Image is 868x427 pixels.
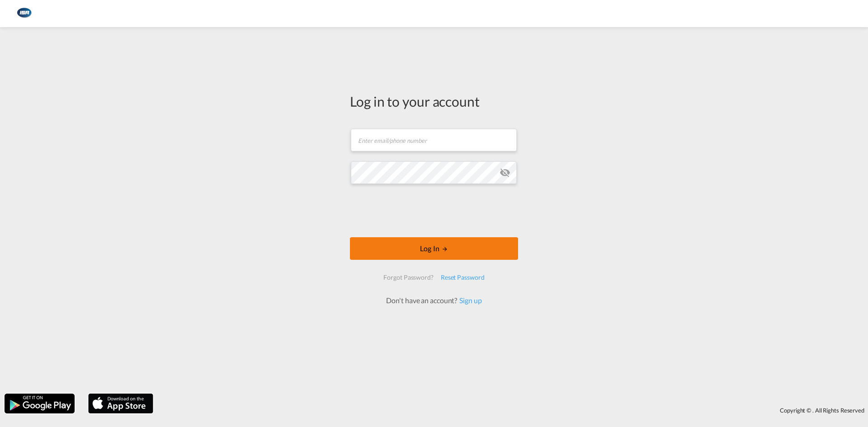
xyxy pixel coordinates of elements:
div: Reset Password [437,269,488,286]
img: google.png [4,393,75,414]
div: Forgot Password? [380,269,437,286]
input: Enter email/phone number [351,129,517,151]
img: apple.png [87,393,154,414]
div: Copyright © . All Rights Reserved [158,403,868,418]
div: Don't have an account? [376,296,491,305]
iframe: reCAPTCHA [365,193,503,228]
div: Log in to your account [350,92,518,111]
img: 1aa151c0c08011ec8d6f413816f9a227.png [14,4,34,24]
button: LOGIN [350,237,518,260]
md-icon: icon-eye-off [500,167,510,178]
a: Sign up [457,296,481,305]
